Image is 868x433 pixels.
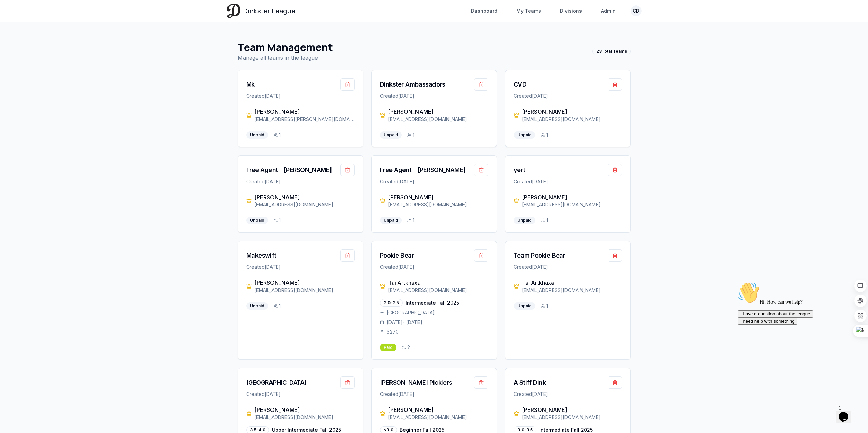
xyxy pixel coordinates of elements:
a: Dinkster League [227,4,295,18]
div: [PERSON_NAME] [388,108,488,116]
div: Created [DATE] [380,391,488,398]
div: [EMAIL_ADDRESS][DOMAIN_NAME] [254,287,355,294]
div: 1 [274,217,281,224]
div: Paid [380,344,396,351]
div: 1 [407,132,414,138]
div: Created [DATE] [514,178,622,185]
div: [EMAIL_ADDRESS][DOMAIN_NAME] [522,287,622,294]
div: Unpaid [246,217,268,224]
img: :wave: [3,3,25,25]
a: Makeswift [246,251,276,260]
div: [PERSON_NAME] [388,193,488,201]
div: Created [DATE] [246,178,355,185]
div: Tai Artkhaxa [388,279,488,287]
div: [PERSON_NAME] [254,193,355,201]
button: I have a question about the league [3,31,78,38]
span: Hi! How can we help? [3,20,68,26]
div: 1 [541,217,548,224]
div: 23 Total Teams [592,48,631,55]
div: Created [DATE] [380,178,488,185]
div: [EMAIL_ADDRESS][DOMAIN_NAME] [522,201,622,208]
div: 👋Hi! How can we help?I have a question about the leagueI need help with something [3,3,126,46]
div: Unpaid [246,302,268,310]
a: CVD [514,80,527,89]
span: Intermediate Fall 2025 [406,299,459,306]
a: [GEOGRAPHIC_DATA] [246,378,307,387]
a: Free Agent - [PERSON_NAME] [246,165,332,175]
div: Created [DATE] [514,391,622,398]
iframe: chat widget [836,402,858,423]
div: Created [DATE] [514,93,622,99]
div: Unpaid [246,131,268,139]
div: 1 [407,217,414,224]
span: Dinkster League [243,6,295,16]
img: Dinkster [227,4,240,18]
a: A Stiff Dink [514,378,546,387]
a: Dinkster Ambassadors [380,80,445,89]
div: [EMAIL_ADDRESS][DOMAIN_NAME] [388,116,488,123]
div: [PERSON_NAME] [388,406,488,414]
div: [PERSON_NAME] [522,108,622,116]
a: Admin [597,5,620,17]
iframe: chat widget [735,279,858,399]
div: 2 [402,344,410,351]
a: Team Pookie Bear [514,251,565,260]
a: Divisions [556,5,586,17]
div: [EMAIL_ADDRESS][DOMAIN_NAME] [388,201,488,208]
button: CD [631,5,642,16]
span: [GEOGRAPHIC_DATA] [387,309,435,316]
div: 3.0-3.5 [380,299,403,307]
div: 1 [541,303,548,309]
div: Created [DATE] [380,264,488,270]
div: $ 270 [380,328,488,335]
div: Tai Artkhaxa [522,279,622,287]
a: [PERSON_NAME] Picklers [380,378,452,387]
a: Mk [246,80,255,89]
div: [EMAIL_ADDRESS][DOMAIN_NAME] [522,116,622,123]
div: Created [DATE] [246,264,355,270]
a: Pookie Bear [380,251,414,260]
h1: Team Management [238,41,333,53]
a: Dashboard [467,5,501,17]
div: [PERSON_NAME] [254,279,355,287]
div: [PERSON_NAME] [254,406,355,414]
div: [EMAIL_ADDRESS][DOMAIN_NAME] [388,414,488,421]
div: Created [DATE] [380,93,488,99]
div: [PERSON_NAME] [522,406,622,414]
div: [EMAIL_ADDRESS][DOMAIN_NAME] [388,287,488,294]
div: 1 [274,303,281,309]
a: Free Agent - [PERSON_NAME] [380,165,466,175]
div: Unpaid [514,302,535,310]
div: Unpaid [380,217,402,224]
a: My Teams [512,5,545,17]
div: [PERSON_NAME] [522,193,622,201]
div: Unpaid [380,131,402,139]
div: [PERSON_NAME] [254,108,355,116]
p: Manage all teams in the league [238,53,333,62]
div: [EMAIL_ADDRESS][PERSON_NAME][DOMAIN_NAME] [254,116,355,123]
div: 1 [274,132,281,138]
div: Created [DATE] [246,391,355,398]
button: I need help with something [3,38,62,46]
div: [EMAIL_ADDRESS][DOMAIN_NAME] [522,414,622,421]
div: [EMAIL_ADDRESS][DOMAIN_NAME] [254,201,355,208]
a: yert [514,165,525,175]
div: [EMAIL_ADDRESS][DOMAIN_NAME] [254,414,355,421]
div: Created [DATE] [246,93,355,99]
div: 1 [541,132,548,138]
div: Unpaid [514,217,535,224]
